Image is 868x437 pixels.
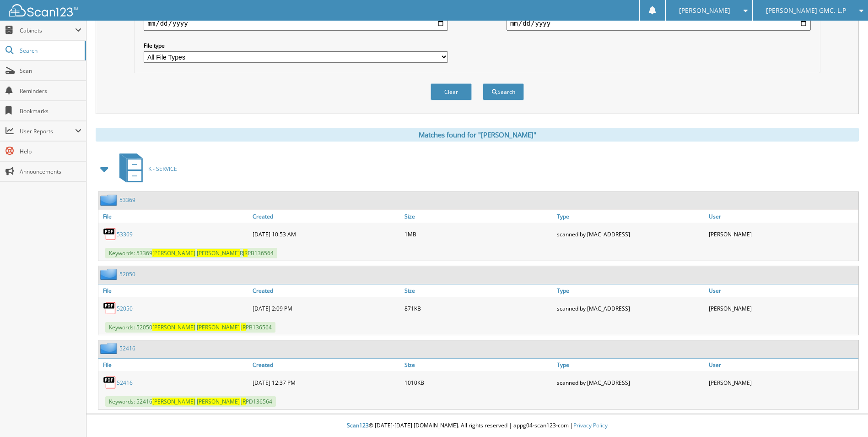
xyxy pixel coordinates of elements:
img: PDF.png [103,227,117,241]
a: File [98,210,250,223]
span: JR [241,398,246,405]
img: folder2.png [100,343,119,354]
span: Bookmarks [20,107,81,115]
div: [PERSON_NAME] [706,299,858,317]
span: Cabinets [20,27,75,34]
a: Type [555,284,706,297]
a: User [706,210,858,223]
div: Matches found for "[PERSON_NAME]" [96,128,859,142]
span: User Reports [20,127,75,135]
div: scanned by [MAC_ADDRESS] [555,373,706,392]
label: File type [144,42,448,49]
div: [DATE] 2:09 PM [250,299,402,317]
span: Announcements [20,168,81,175]
a: File [98,284,250,297]
span: Keywords: 52416 PD136564 [105,396,276,407]
span: K - SERVICE [148,165,177,173]
div: © [DATE]-[DATE] [DOMAIN_NAME]. All rights reserved | appg04-scan123-com | [86,415,868,437]
span: Reminders [20,87,81,95]
a: Size [402,284,554,297]
a: File [98,359,250,371]
a: User [706,284,858,297]
span: Scan123 [347,421,369,429]
span: Keywords: 52050 PB136564 [105,322,275,333]
a: Type [555,359,706,371]
img: folder2.png [100,268,119,280]
span: Scan [20,67,81,75]
a: 52050 [117,305,133,312]
a: Created [250,284,402,297]
span: [PERSON_NAME] [152,249,195,257]
div: 871KB [402,299,554,317]
span: Keywords: 53369 R PB136564 [105,248,277,258]
img: PDF.png [103,301,117,315]
span: [PERSON_NAME] [197,249,240,257]
span: JR [241,323,246,331]
input: end [507,16,811,31]
iframe: Chat Widget [822,393,868,437]
div: scanned by [MAC_ADDRESS] [555,225,706,243]
input: start [144,16,448,31]
button: Search [483,83,524,100]
div: [DATE] 12:37 PM [250,373,402,392]
a: 53369 [119,196,135,204]
span: [PERSON_NAME] [197,323,240,331]
a: Created [250,359,402,371]
div: [PERSON_NAME] [706,373,858,392]
img: scan123-logo-white.svg [9,4,78,16]
span: Help [20,147,81,155]
div: [PERSON_NAME] [706,225,858,243]
span: JR [243,249,248,257]
a: Type [555,210,706,223]
a: 52050 [119,270,135,278]
button: Clear [431,83,472,100]
span: [PERSON_NAME] [679,8,730,13]
a: Created [250,210,402,223]
span: [PERSON_NAME] [152,398,195,405]
a: 52416 [117,379,133,387]
a: 52416 [119,344,135,352]
span: [PERSON_NAME] GMC, L.P [766,8,846,13]
img: folder2.png [100,194,119,206]
span: [PERSON_NAME] [197,398,240,405]
a: Size [402,359,554,371]
a: User [706,359,858,371]
img: PDF.png [103,376,117,389]
div: 1MB [402,225,554,243]
a: Privacy Policy [573,421,608,429]
a: Size [402,210,554,223]
a: K - SERVICE [114,151,177,187]
div: scanned by [MAC_ADDRESS] [555,299,706,317]
div: [DATE] 10:53 AM [250,225,402,243]
a: 53369 [117,230,133,238]
div: 1010KB [402,373,554,392]
span: [PERSON_NAME] [152,323,195,331]
span: Search [20,47,80,55]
